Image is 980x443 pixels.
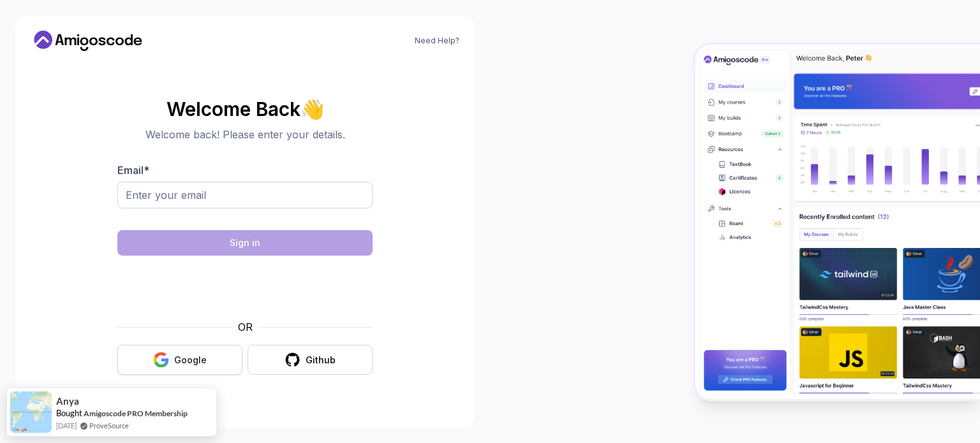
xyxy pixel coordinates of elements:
[117,127,373,142] p: Welcome back! Please enter your details.
[306,354,336,367] div: Github
[149,263,341,312] iframe: Widget koji sadrži potvrdni okvir za hCaptcha sigurnosni izazov
[117,99,373,119] h2: Welcome Back
[31,31,145,51] a: Home link
[298,94,328,123] span: 👋
[89,420,129,431] a: ProveSource
[117,230,373,256] button: Sign in
[56,420,77,431] span: [DATE]
[10,391,52,433] img: provesource social proof notification image
[238,319,253,335] p: OR
[84,409,188,418] a: Amigoscode PRO Membership
[174,354,207,367] div: Google
[117,164,149,177] label: Email *
[56,396,79,407] span: Anya
[117,182,373,208] input: Enter your email
[415,36,459,46] a: Need Help?
[695,45,980,399] img: Amigoscode Dashboard
[117,345,242,375] button: Google
[248,345,373,375] button: Github
[56,408,82,418] span: Bought
[230,236,260,249] div: Sign in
